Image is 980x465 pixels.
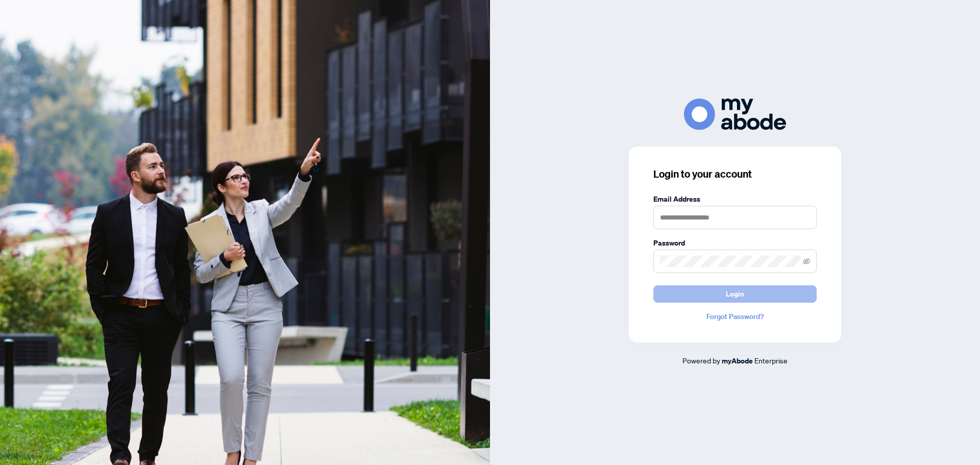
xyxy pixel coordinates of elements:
[803,258,810,265] span: eye-invisible
[754,356,788,365] span: Enterprise
[653,285,817,303] button: Login
[653,167,817,181] h3: Login to your account
[682,356,720,365] span: Powered by
[684,99,786,130] img: ma-logo
[653,311,817,322] a: Forgot Password?
[722,355,753,366] a: myAbode
[653,237,817,249] label: Password
[726,286,744,302] span: Login
[653,193,817,205] label: Email Address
